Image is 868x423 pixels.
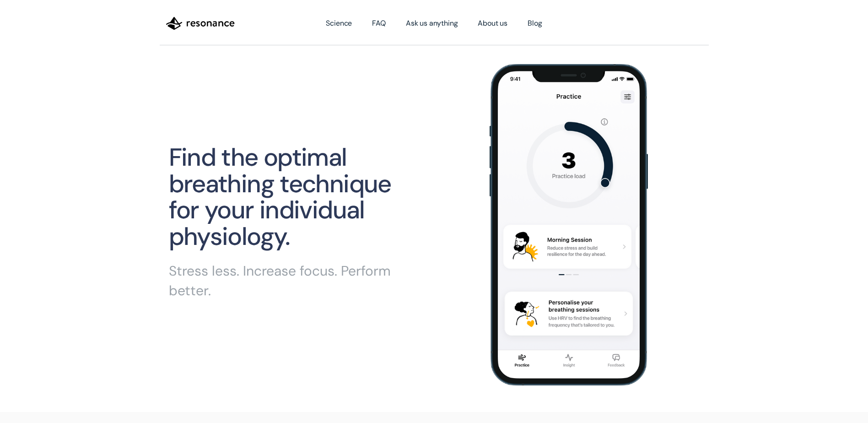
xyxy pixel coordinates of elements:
[160,9,241,38] a: home
[468,11,518,36] a: About us
[362,11,396,36] a: FAQ
[518,11,552,36] a: Blog
[169,261,421,301] p: Stress less. Increase focus. Perform better.
[396,11,468,36] a: Ask us anything
[490,64,657,385] img: An app screenshot showing realtime heart rate data
[169,144,421,250] h1: Find the optimal breathing technique for your individual physiology.
[316,11,362,36] a: Science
